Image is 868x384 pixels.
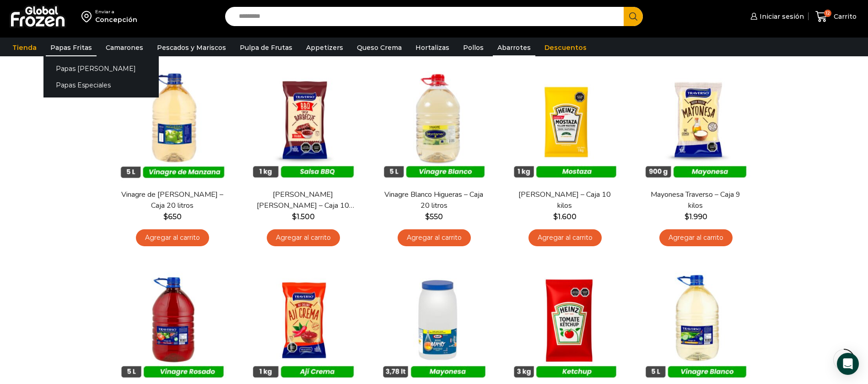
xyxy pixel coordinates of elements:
div: Enviar a [95,9,137,15]
a: Agregar al carrito: “Mayonesa Traverso - Caja 9 kilos” [659,229,733,246]
a: [PERSON_NAME] [PERSON_NAME] – Caja 10 kilos [250,189,356,211]
a: Tienda [8,39,41,56]
div: Concepción [95,15,137,24]
bdi: 650 [163,212,182,221]
bdi: 1.500 [292,212,315,221]
button: Search button [624,7,643,26]
a: 12 Carrito [813,6,859,27]
a: Pulpa de Frutas [235,39,297,56]
span: $ [425,212,430,221]
span: $ [163,212,168,221]
a: Papas Especiales [43,77,159,94]
a: Abarrotes [493,39,535,56]
a: [PERSON_NAME] – Caja 10 kilos [512,189,617,211]
span: 12 [824,10,831,17]
div: Open Intercom Messenger [837,353,859,375]
a: Iniciar sesión [748,7,804,26]
a: Vinagre Blanco Higueras – Caja 20 litros [381,189,486,211]
bdi: 1.600 [553,212,577,221]
a: Camarones [101,39,148,56]
a: Agregar al carrito: “Mostaza Heinz - Caja 10 kilos” [528,229,602,246]
img: address-field-icon.svg [81,9,95,24]
a: Agregar al carrito: “Salsa Barbacue Traverso - Caja 10 kilos” [267,229,340,246]
span: $ [292,212,297,221]
a: Pescados y Mariscos [152,39,231,56]
span: Iniciar sesión [757,12,804,21]
a: Agregar al carrito: “Vinagre Blanco Higueras - Caja 20 litros” [398,229,471,246]
a: Pollos [458,39,488,56]
a: Queso Crema [352,39,406,56]
span: Carrito [831,12,857,21]
a: Papas Fritas [46,39,97,56]
a: Appetizers [302,39,348,56]
span: $ [553,212,558,221]
bdi: 550 [425,212,443,221]
a: Hortalizas [411,39,454,56]
a: Vinagre de [PERSON_NAME] – Caja 20 litros [119,189,225,211]
span: $ [685,212,689,221]
a: Mayonesa Traverso – Caja 9 kilos [643,189,748,211]
bdi: 1.990 [685,212,707,221]
a: Descuentos [540,39,591,56]
a: Papas [PERSON_NAME] [43,60,159,77]
a: Agregar al carrito: “Vinagre de Manzana Higueras - Caja 20 litros” [136,229,209,246]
